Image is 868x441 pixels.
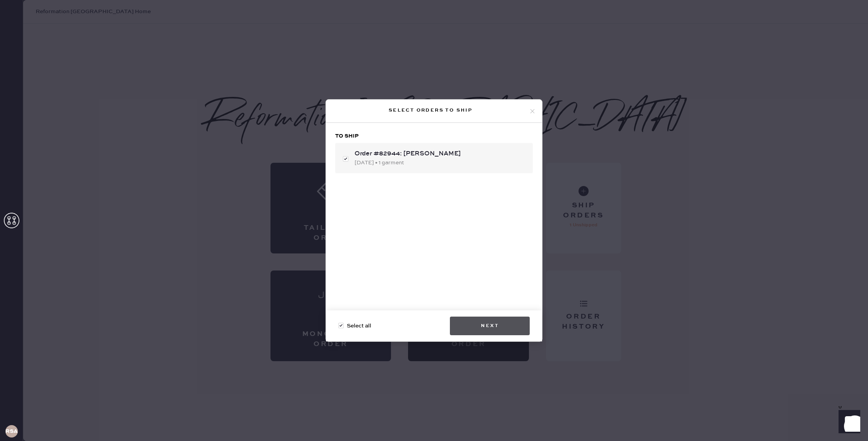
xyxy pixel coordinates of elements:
div: Order #82944: [PERSON_NAME] [355,149,527,158]
span: Select all [347,322,371,330]
div: Select orders to ship [332,106,529,115]
h3: RSA [5,429,18,434]
button: Next [450,317,530,335]
iframe: Front Chat [831,406,865,439]
div: [DATE] • 1 garment [355,158,527,167]
h3: To ship [335,132,533,140]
